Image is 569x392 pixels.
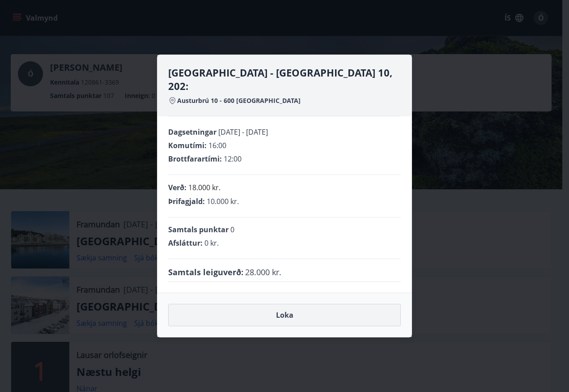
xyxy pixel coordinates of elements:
[168,141,207,150] span: Komutími :
[168,127,217,137] span: Dagsetningar
[177,96,301,105] span: Austurbrú 10 - 600 [GEOGRAPHIC_DATA]
[168,225,229,234] span: Samtals punktar
[224,154,242,164] span: 12:00
[204,238,219,248] span: 0 kr.
[168,304,401,326] button: Loka
[218,127,268,137] span: [DATE] - [DATE]
[168,266,243,278] span: Samtals leiguverð :
[168,196,205,206] span: Þrifagjald :
[207,196,239,206] span: 10.000 kr.
[168,238,203,248] span: Afsláttur :
[245,266,281,278] span: 28.000 kr.
[168,154,222,164] span: Brottfarartími :
[208,141,226,150] span: 16:00
[230,225,234,234] span: 0
[188,182,221,193] p: 18.000 kr.
[168,183,187,192] span: Verð :
[168,66,401,93] h4: [GEOGRAPHIC_DATA] - [GEOGRAPHIC_DATA] 10, 202:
